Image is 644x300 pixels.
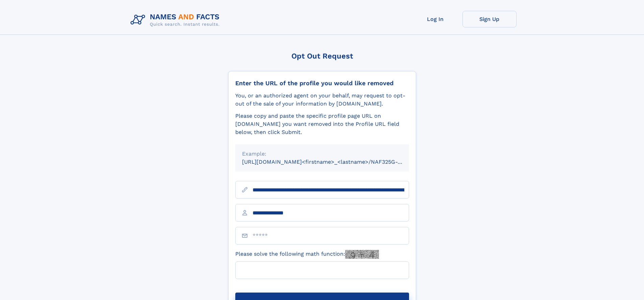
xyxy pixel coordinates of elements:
div: Enter the URL of the profile you would like removed [235,79,409,87]
div: You, or an authorized agent on your behalf, may request to opt-out of the sale of your informatio... [235,92,409,108]
div: Example: [242,150,402,158]
img: Logo Names and Facts [128,11,225,29]
a: Log In [408,11,462,27]
div: Opt Out Request [228,52,416,60]
a: Sign Up [462,11,517,27]
div: Please copy and paste the specific profile page URL on [DOMAIN_NAME] you want removed into the Pr... [235,112,409,136]
label: Please solve the following math function: [235,250,379,259]
small: [URL][DOMAIN_NAME]<firstname>_<lastname>/NAF325G-xxxxxxxx [242,159,422,165]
